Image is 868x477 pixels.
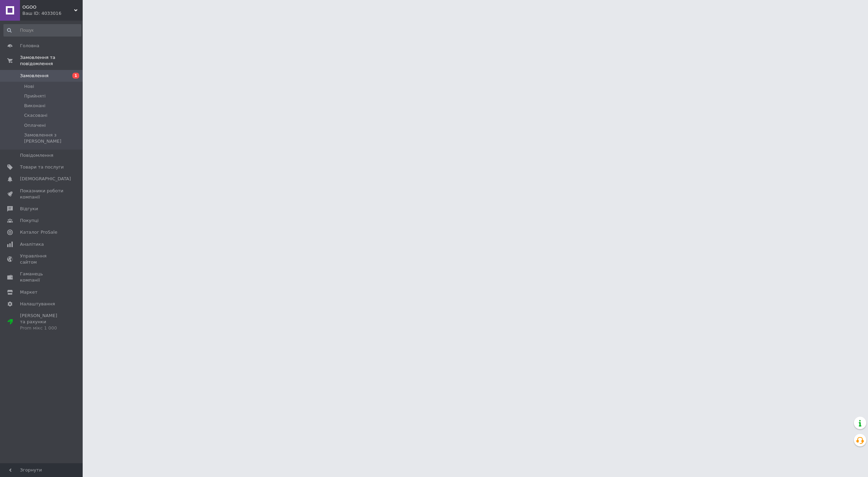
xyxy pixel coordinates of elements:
[24,103,45,109] span: Виконані
[20,253,64,265] span: Управління сайтом
[24,83,34,90] span: Нові
[20,164,64,170] span: Товари та послуги
[20,188,64,200] span: Показники роботи компанії
[20,73,49,79] span: Замовлення
[20,229,57,235] span: Каталог ProSale
[20,206,38,212] span: Відгуки
[20,289,38,295] span: Маркет
[20,217,39,224] span: Покупці
[24,122,46,129] span: Оплачені
[20,241,44,247] span: Аналітика
[24,93,45,99] span: Прийняті
[24,112,48,119] span: Скасовані
[22,10,83,17] div: Ваш ID: 4033016
[20,301,55,307] span: Налаштування
[20,313,64,332] span: [PERSON_NAME] та рахунки
[20,176,71,182] span: [DEMOGRAPHIC_DATA]
[20,43,39,49] span: Головна
[20,325,64,331] div: Prom мікс 1 000
[22,4,74,10] span: OGOO
[72,73,79,79] span: 1
[3,24,81,37] input: Пошук
[24,132,81,144] span: Замовлення з [PERSON_NAME]
[20,54,83,67] span: Замовлення та повідомлення
[20,271,64,283] span: Гаманець компанії
[20,152,53,159] span: Повідомлення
